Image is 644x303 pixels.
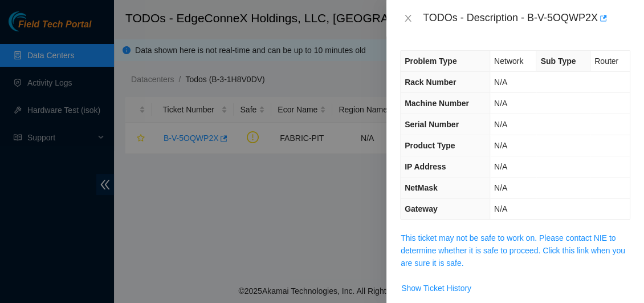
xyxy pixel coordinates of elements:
div: TODOs - Description - B-V-5OQWP2X [423,9,630,27]
button: Show Ticket History [401,279,472,297]
span: N/A [494,162,507,171]
span: Rack Number [405,78,456,87]
span: Problem Type [405,56,457,66]
span: N/A [494,183,507,192]
span: Router [594,56,618,66]
span: NetMask [405,183,438,192]
span: Sub Type [540,56,576,66]
span: N/A [494,120,507,129]
span: Show Ticket History [401,282,471,294]
span: N/A [494,78,507,87]
span: IP Address [405,162,446,171]
span: Gateway [405,204,438,213]
span: N/A [494,99,507,108]
button: Close [400,13,416,24]
span: Network [494,56,523,66]
span: Product Type [405,141,455,150]
span: N/A [494,204,507,213]
span: N/A [494,141,507,150]
a: This ticket may not be safe to work on. Please contact NIE to determine whether it is safe to pro... [401,233,625,268]
span: close [403,14,413,23]
span: Serial Number [405,120,459,129]
span: Machine Number [405,99,469,108]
